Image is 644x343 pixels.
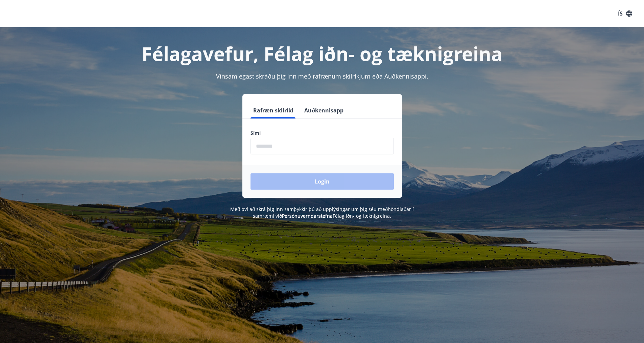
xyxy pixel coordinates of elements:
button: Auðkennisapp [302,102,346,119]
h1: Félagavefur, Félag iðn- og tæknigreina [87,41,557,66]
a: Persónuverndarstefna [282,213,333,219]
button: ÍS [614,7,636,20]
span: Vinsamlegast skráðu þig inn með rafrænum skilríkjum eða Auðkennisappi. [216,72,428,80]
button: Rafræn skilríki [251,102,296,119]
label: Sími [251,130,394,136]
span: Með því að skrá þig inn samþykkir þú að upplýsingar um þig séu meðhöndlaðar í samræmi við Félag i... [230,206,414,219]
